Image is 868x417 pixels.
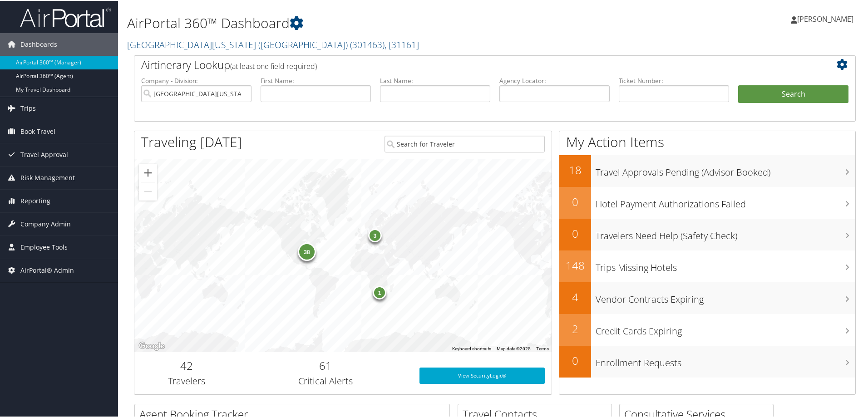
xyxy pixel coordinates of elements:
button: Zoom in [139,163,157,181]
span: Travel Approval [20,142,68,165]
a: 0Travelers Need Help (Safety Check) [559,218,855,250]
h3: Travelers Need Help (Safety Check) [596,224,855,241]
h3: Trips Missing Hotels [596,256,855,273]
h2: 2 [559,320,591,336]
span: [PERSON_NAME] [797,13,853,23]
span: Employee Tools [20,235,68,258]
h3: Credit Cards Expiring [596,319,855,337]
span: Trips [20,96,36,119]
div: 1 [373,285,386,298]
h1: Traveling [DATE] [141,132,242,151]
h2: 18 [559,162,591,177]
a: 0Hotel Payment Authorizations Failed [559,186,855,218]
label: First Name: [261,75,371,84]
a: Open this area in Google Maps (opens a new window) [137,339,167,351]
h3: Travel Approvals Pending (Advisor Booked) [596,161,855,178]
a: 148Trips Missing Hotels [559,250,855,281]
a: 0Enrollment Requests [559,345,855,377]
input: Search for Traveler [385,135,545,152]
span: Map data ©2025 [497,345,531,350]
button: Keyboard shortcuts [452,345,491,351]
img: airportal-logo.png [20,6,111,27]
h3: Critical Alerts [246,374,406,387]
span: (at least one field required) [230,60,317,70]
h2: 4 [559,289,591,304]
h1: My Action Items [559,132,855,151]
label: Agency Locator: [499,75,610,84]
h3: Vendor Contracts Expiring [596,288,855,305]
span: ( 301463 ) [350,38,385,50]
h3: Hotel Payment Authorizations Failed [596,192,855,210]
span: Book Travel [20,119,55,142]
span: Company Admin [20,212,71,235]
h2: 0 [559,225,591,240]
label: Ticket Number: [619,75,729,84]
h2: 61 [246,357,406,373]
button: Search [738,84,848,103]
a: 4Vendor Contracts Expiring [559,281,855,313]
a: 2Credit Cards Expiring [559,313,855,345]
span: Risk Management [20,166,75,188]
h2: 148 [559,257,591,272]
a: 18Travel Approvals Pending (Advisor Booked) [559,154,855,186]
h2: 0 [559,193,591,209]
h3: Travelers [141,374,232,387]
h2: 0 [559,352,591,368]
div: 3 [368,227,381,241]
span: Reporting [20,189,50,211]
h2: 42 [141,357,232,373]
h2: Airtinerary Lookup [141,56,789,72]
div: 38 [298,242,316,260]
a: [PERSON_NAME] [791,5,863,32]
h3: Enrollment Requests [596,351,855,368]
span: AirPortal® Admin [20,258,74,281]
a: [GEOGRAPHIC_DATA][US_STATE] ([GEOGRAPHIC_DATA]) [127,38,419,50]
a: View SecurityLogic® [419,367,545,383]
img: Google [137,339,167,351]
h1: AirPortal 360™ Dashboard [127,13,617,32]
label: Company - Division: [141,75,252,84]
span: Dashboards [20,32,57,55]
button: Zoom out [139,182,157,200]
a: Terms (opens in new tab) [536,345,549,350]
label: Last Name: [380,75,490,84]
span: , [ 31161 ] [385,38,419,50]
